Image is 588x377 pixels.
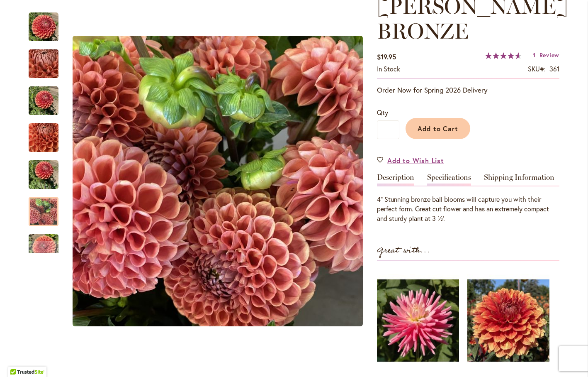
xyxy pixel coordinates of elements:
[14,42,73,86] img: CORNEL BRONZE
[377,174,414,186] a: Description
[29,152,67,189] div: CORNEL BRONZE
[29,155,58,195] img: CORNEL BRONZE
[377,244,430,257] strong: Great with...
[29,78,67,115] div: CORNEL BRONZE
[539,51,559,59] span: Review
[533,51,536,59] span: 1
[377,64,400,73] span: In stock
[549,64,559,74] div: 361
[406,118,470,139] button: Add to Cart
[29,12,58,42] img: CORNEL BRONZE
[29,189,67,226] div: CORNEL BRONZE
[67,4,407,358] div: Product Images
[29,118,58,158] img: CORNEL BRONZE
[484,174,554,186] a: Shipping Information
[73,36,363,326] img: CORNEL BRONZE
[377,174,559,223] div: Detailed Product Info
[377,156,444,165] a: Add to Wish List
[387,156,444,165] span: Add to Wish List
[29,241,58,253] div: Next
[29,226,67,263] div: CORNEL BRONZE
[377,64,400,74] div: Availability
[533,51,559,59] a: 1 Review
[29,41,67,78] div: CORNEL BRONZE
[29,86,58,116] img: CORNEL BRONZE
[377,195,559,223] p: 4” Stunning bronze ball blooms will capture you with their perfect form. Great cut flower and has...
[427,174,471,186] a: Specifications
[418,124,459,133] span: Add to Cart
[528,64,546,73] strong: SKU
[67,4,369,358] div: CORNEL BRONZE
[377,269,459,372] img: FIRST KISS
[377,85,559,95] p: Order Now for Spring 2026 Delivery
[29,4,67,41] div: CORNEL BRONZE
[377,108,388,117] span: Qty
[6,348,29,371] iframe: Launch Accessibility Center
[67,4,369,358] div: CORNEL BRONZECORNEL BRONZECORNEL BRONZE
[377,52,396,61] span: $19.95
[467,269,549,372] img: LOWRIDER
[29,115,67,152] div: CORNEL BRONZE
[485,52,522,59] div: 93%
